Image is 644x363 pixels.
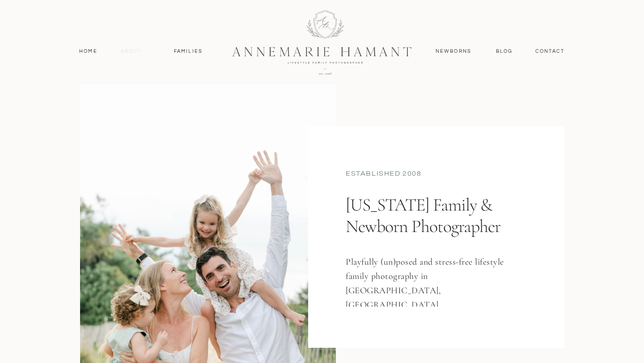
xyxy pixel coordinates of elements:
[530,47,569,55] a: contact
[346,255,514,307] h3: Playfully (un)posed and stress-free lifestyle family photography in [GEOGRAPHIC_DATA], [GEOGRAPHI...
[168,47,208,55] a: Families
[432,47,475,55] a: Newborns
[75,47,102,55] a: Home
[346,194,523,271] h1: [US_STATE] Family & Newborn Photographer
[118,47,144,55] a: About
[346,169,527,181] div: established 2008
[494,47,515,55] a: Blog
